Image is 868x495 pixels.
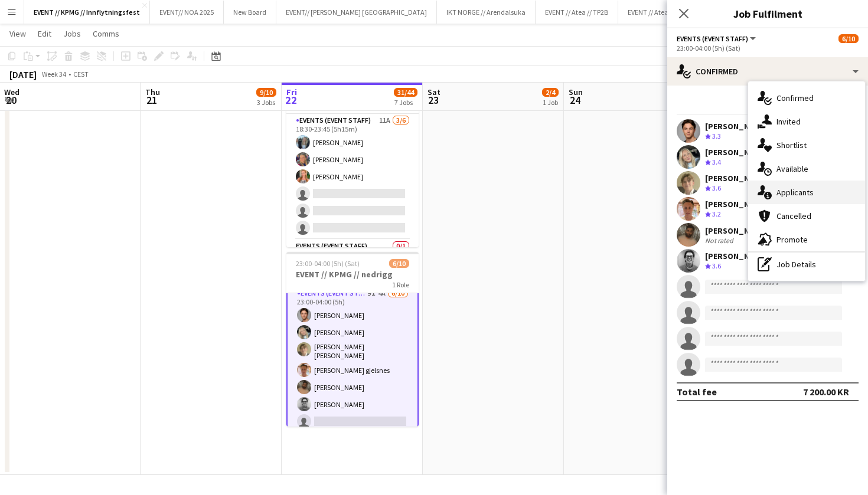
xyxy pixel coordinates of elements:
[286,286,419,486] app-card-role: Events (Event Staff)9I4A6/1023:00-04:00 (5h)[PERSON_NAME][PERSON_NAME][PERSON_NAME] [PERSON_NAME]...
[394,98,417,107] div: 7 Jobs
[569,87,583,97] span: Sun
[285,93,297,107] span: 22
[748,133,865,157] div: Shortlist
[705,251,768,261] div: [PERSON_NAME]
[256,88,276,97] span: 9/10
[276,1,437,24] button: EVENT// [PERSON_NAME] [GEOGRAPHIC_DATA]
[286,73,419,247] app-job-card: 18:30-04:00 (9h30m) (Sat)3/7EVENT // KPMG // Aktiviteter2 RolesEvents (Event Staff)11A3/618:30-23...
[428,87,440,97] span: Sat
[748,181,865,204] div: Applicants
[712,183,721,192] span: 3.6
[73,70,89,78] div: CEST
[667,6,868,21] h3: Job Fulfilment
[748,157,865,181] div: Available
[39,70,68,78] span: Week 34
[143,93,160,107] span: 21
[93,28,119,39] span: Comms
[712,209,721,218] span: 3.2
[803,386,849,398] div: 7 200.00 KR
[88,26,124,41] a: Comms
[58,26,86,41] a: Jobs
[63,28,81,39] span: Jobs
[705,173,832,183] div: [PERSON_NAME] [PERSON_NAME]
[437,1,536,24] button: IKT NORGE // Arendalsuka
[712,132,721,140] span: 3.3
[33,26,56,41] a: Edit
[9,68,37,80] div: [DATE]
[286,114,419,240] app-card-role: Events (Event Staff)11A3/618:30-23:45 (5h15m)[PERSON_NAME][PERSON_NAME][PERSON_NAME]
[286,87,297,97] span: Fri
[838,34,859,43] span: 6/10
[296,259,360,268] span: 23:00-04:00 (5h) (Sat)
[567,93,583,107] span: 24
[748,228,865,251] div: Promote
[712,158,721,166] span: 3.4
[618,1,732,24] button: EVENT // Atea Community 2025
[748,110,865,133] div: Invited
[145,87,160,97] span: Thu
[542,88,559,97] span: 2/4
[9,28,26,39] span: View
[389,259,409,268] span: 6/10
[705,121,768,132] div: [PERSON_NAME]
[286,269,419,280] h3: EVENT // KPMG // nedrigg
[286,252,419,427] app-job-card: 23:00-04:00 (5h) (Sat)6/10EVENT // KPMG // nedrigg1 RoleEvents (Event Staff)9I4A6/1023:00-04:00 (...
[38,28,51,39] span: Edit
[748,86,865,110] div: Confirmed
[677,34,758,43] button: Events (Event Staff)
[748,253,865,276] div: Job Details
[286,240,419,280] app-card-role: Events (Event Staff)0/1
[224,1,276,24] button: New Board
[536,1,618,24] button: EVENT // Atea // TP2B
[677,386,717,398] div: Total fee
[150,1,224,24] button: EVENT// NOA 2025
[705,199,802,209] div: [PERSON_NAME] gjelsnes
[667,57,868,86] div: Confirmed
[426,93,440,107] span: 23
[24,1,150,24] button: EVENT // KPMG // Innflytningsfest
[257,98,276,107] div: 3 Jobs
[677,34,748,43] span: Events (Event Staff)
[712,261,721,270] span: 3.6
[392,280,409,289] span: 1 Role
[748,204,865,228] div: Cancelled
[394,88,417,97] span: 31/44
[5,26,31,41] a: View
[4,87,19,97] span: Wed
[705,236,736,245] div: Not rated
[705,225,768,236] div: [PERSON_NAME]
[677,44,859,53] div: 23:00-04:00 (5h) (Sat)
[2,93,19,107] span: 20
[705,147,768,158] div: [PERSON_NAME]
[543,98,558,107] div: 1 Job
